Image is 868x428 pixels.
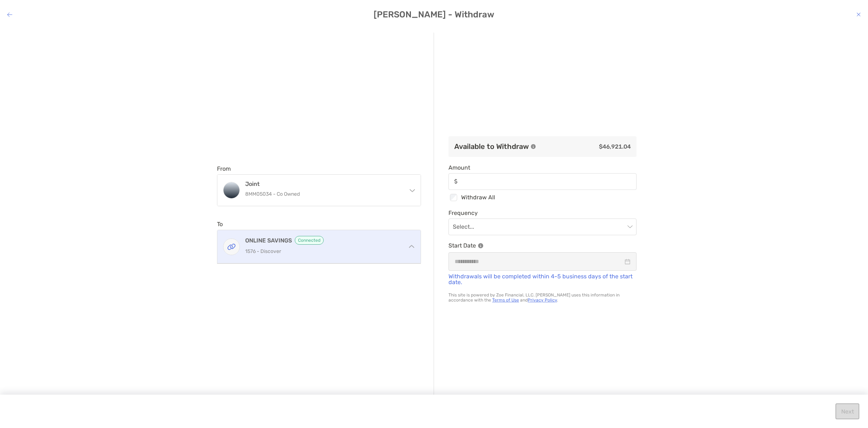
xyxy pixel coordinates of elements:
p: 1576 - Discover [245,247,401,256]
p: This site is powered by Zoe Financial, LLC. [PERSON_NAME] uses this information in accordance wit... [448,292,637,303]
div: Withdraw All [448,193,637,202]
img: Information Icon [478,243,483,248]
input: Amountinput icon [460,178,636,184]
p: Withdrawals will be completed within 4-5 business days of the start date. [448,274,637,285]
h4: Joint [245,180,401,187]
p: Start Date [448,241,637,250]
label: To [217,221,223,228]
span: Connected [295,236,324,245]
h4: ONLINE SAVINGS [245,236,401,245]
h3: Available to Withdraw [454,142,529,151]
img: Joint [224,182,239,198]
a: Privacy Policy [528,298,557,303]
a: Terms of Use [492,298,519,303]
label: From [217,165,231,172]
img: input icon [454,179,458,184]
img: ONLINE SAVINGS [224,239,239,255]
span: Amount [448,164,637,171]
p: $46,921.04 [542,142,631,151]
p: 8MM05034 - Co Owned [245,190,401,199]
span: Frequency [448,209,637,216]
